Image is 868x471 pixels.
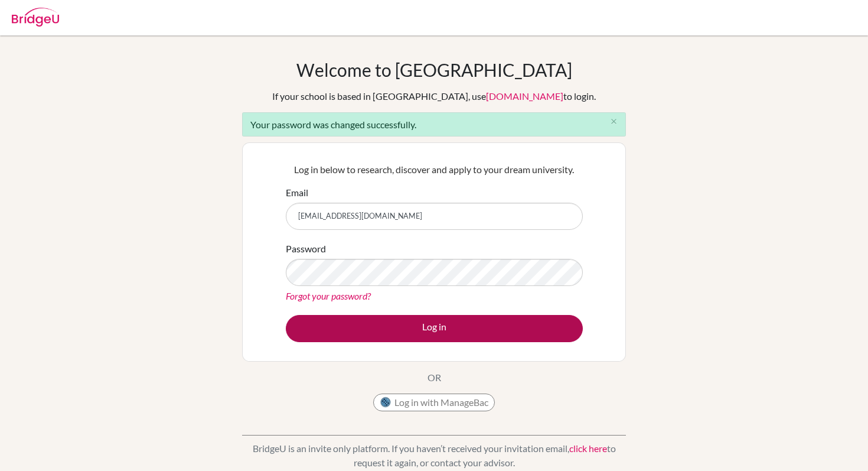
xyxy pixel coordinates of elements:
[286,242,326,256] label: Password
[286,186,308,200] label: Email
[286,290,371,301] a: Forgot your password?
[12,8,59,27] img: Bridge-U
[609,117,618,126] i: close
[286,315,583,342] button: Log in
[286,163,583,177] p: Log in below to research, discover and apply to your dream university.
[602,113,625,131] button: Close
[373,394,495,411] button: Log in with ManageBac
[296,59,572,80] h1: Welcome to [GEOGRAPHIC_DATA]
[428,371,441,385] p: OR
[242,441,626,470] p: BridgeU is an invite only platform. If you haven’t received your invitation email, to request it ...
[569,443,607,454] a: click here
[272,89,596,103] div: If your school is based in [GEOGRAPHIC_DATA], use to login.
[486,90,563,102] a: [DOMAIN_NAME]
[242,112,626,137] div: Your password was changed successfully.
